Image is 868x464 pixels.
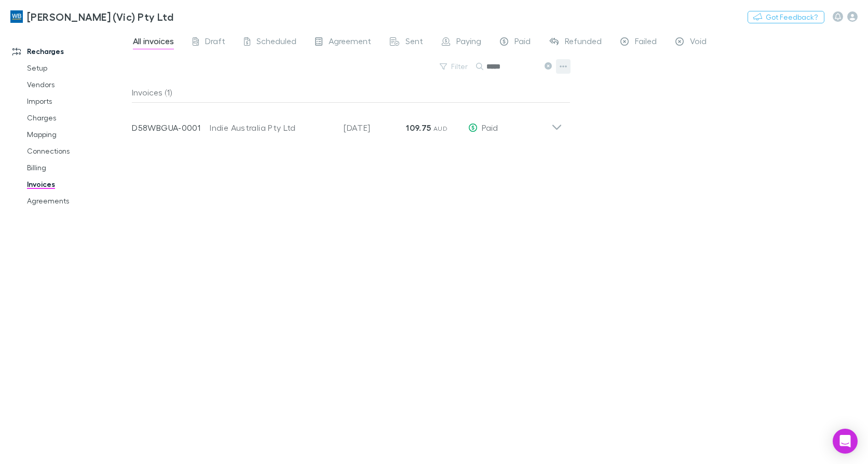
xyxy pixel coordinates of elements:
[456,36,481,49] span: Paying
[132,121,210,134] p: D58WBGUA-0001
[514,36,531,49] span: Paid
[17,110,138,126] a: Charges
[635,36,657,49] span: Failed
[210,121,333,134] div: Indie Australia Pty Ltd
[205,36,225,49] span: Draft
[17,143,138,159] a: Connections
[27,10,173,23] h3: [PERSON_NAME] (Vic) Pty Ltd
[482,122,498,132] span: Paid
[17,176,138,193] a: Invoices
[433,125,447,132] span: AUD
[565,36,602,49] span: Refunded
[10,10,23,23] img: William Buck (Vic) Pty Ltd's Logo
[17,193,138,209] a: Agreements
[690,36,707,49] span: Void
[344,121,406,134] p: [DATE]
[435,60,474,73] button: Filter
[17,76,138,93] a: Vendors
[2,43,138,60] a: Recharges
[329,36,371,49] span: Agreement
[405,36,423,49] span: Sent
[17,60,138,76] a: Setup
[124,103,571,144] div: D58WBGUA-0001Indie Australia Pty Ltd[DATE]109.75 AUDPaid
[748,11,824,23] button: Got Feedback?
[17,93,138,110] a: Imports
[133,36,174,49] span: All invoices
[4,4,180,29] a: [PERSON_NAME] (Vic) Pty Ltd
[17,126,138,143] a: Mapping
[17,159,138,176] a: Billing
[833,429,858,454] div: Open Intercom Messenger
[256,36,296,49] span: Scheduled
[406,122,431,133] strong: 109.75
